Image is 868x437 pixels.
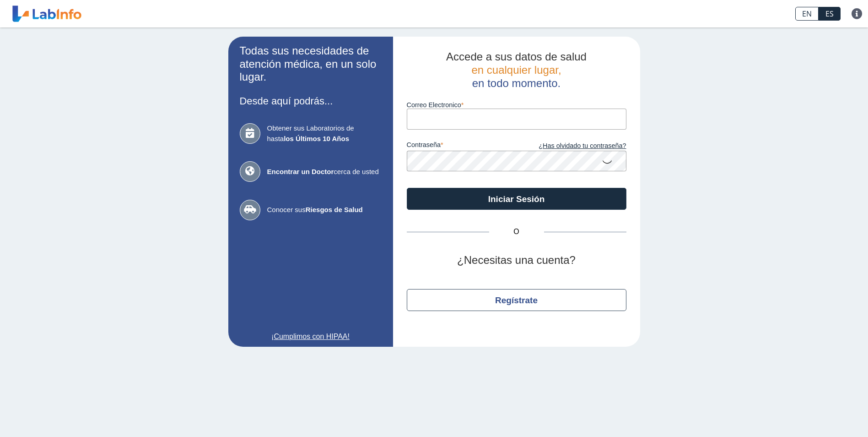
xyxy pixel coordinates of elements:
[407,101,626,109] label: Correo Electronico
[407,254,626,267] h2: ¿Necesitas una cuenta?
[267,168,334,175] b: Encontrar un Doctor
[489,226,544,237] span: O
[407,141,517,151] label: contraseña
[795,7,819,21] a: EN
[819,7,841,21] a: ES
[240,95,382,107] h3: Desde aquí podrás...
[517,141,626,151] a: ¿Has olvidado tu contraseña?
[306,206,363,213] b: Riesgos de Salud
[240,44,382,84] h2: Todas sus necesidades de atención médica, en un solo lugar.
[472,77,561,89] span: en todo momento.
[446,50,587,63] span: Accede a sus datos de salud
[407,289,626,311] button: Regístrate
[267,167,382,177] span: cerca de usted
[267,123,382,144] span: Obtener sus Laboratorios de hasta
[407,188,626,210] button: Iniciar Sesión
[471,64,561,76] span: en cualquier lugar,
[240,331,382,342] a: ¡Cumplimos con HIPAA!
[267,205,382,215] span: Conocer sus
[284,135,349,142] b: los Últimos 10 Años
